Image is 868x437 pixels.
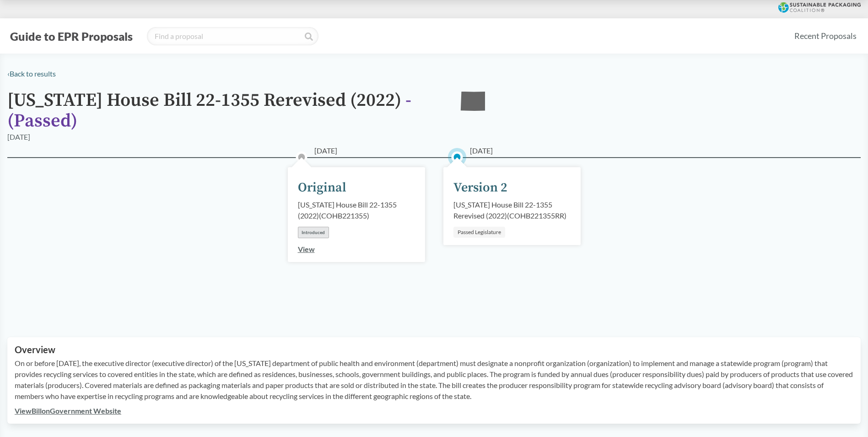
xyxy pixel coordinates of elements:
span: - ( Passed ) [7,89,411,132]
p: On or before [DATE], the executive director (executive director) of the [US_STATE] department of ... [15,358,853,402]
a: ‹Back to results [7,69,56,78]
div: Introduced [298,227,329,238]
button: Guide to EPR Proposals [7,29,135,44]
a: Recent Proposals [790,26,861,46]
div: Version 2 [453,178,507,197]
a: ViewBillonGovernment Website [15,406,121,415]
div: [US_STATE] House Bill 22-1355 (2022) ( COHB221355 ) [298,199,415,221]
span: [DATE] [314,145,337,156]
div: [DATE] [7,131,30,142]
div: Original [298,178,346,197]
div: [US_STATE] House Bill 22-1355 Rerevised (2022) ( COHB221355RR ) [453,199,571,221]
h1: [US_STATE] House Bill 22-1355 Rerevised (2022) [7,90,447,131]
a: View [298,245,315,253]
div: Passed Legislature [453,227,505,238]
span: [DATE] [470,145,493,156]
input: Find a proposal [147,27,318,45]
h2: Overview [15,344,853,355]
